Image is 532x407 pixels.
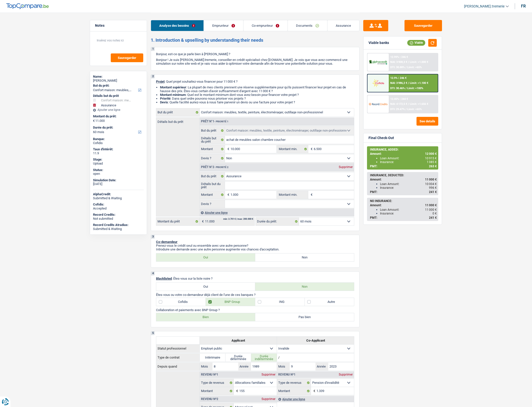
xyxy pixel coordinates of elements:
[405,87,406,90] span: /
[410,81,428,85] span: Limit: >1.100 €
[251,354,277,362] label: Durée indéterminée
[390,81,407,85] span: NAI: 3 986,2 €
[93,75,144,79] div: Name:
[369,59,387,65] img: AlphaCredit
[407,108,422,111] span: Limit: <65%
[380,186,437,190] div: Insurance:
[93,108,144,112] div: Ajouter une ligne
[93,172,144,176] div: open
[390,97,408,101] div: 12.45% | 244 €
[407,66,422,69] span: Limit: <65%
[151,75,155,78] div: 2
[277,387,311,395] label: Montant
[212,363,238,371] input: MM
[327,20,359,31] a: Assurance
[432,212,437,215] span: 0 €
[410,60,428,64] span: Limit: >1.000 €
[370,178,437,181] div: Amount:
[200,354,225,362] label: Intérimaire
[200,127,225,135] label: But du prêt
[93,158,144,162] div: Stage:
[118,56,136,59] span: Sauvegarder
[337,166,354,169] div: Supprimer
[200,191,225,199] label: Montant
[521,4,526,8] div: fr
[160,97,354,100] li: : Dans quel ordre pouvons-nous prioriser vos projets ?
[277,191,308,199] label: Montant min.
[160,93,354,97] li: : Quel est le montant minimum dont vous avez besoin pour financer votre projet ?
[416,117,438,126] button: See details
[93,114,143,118] label: Montant du prêt:
[93,213,144,217] div: Record Credits:
[160,100,168,104] span: Devis
[380,182,437,186] div: Loan Amount:
[93,162,144,166] div: Upload
[156,362,200,371] th: Depuis quand
[156,293,354,297] p: Êtes-vous ou votre co-demandeur déjà client de l'une de ces banques ?
[370,203,437,207] div: Amount:
[408,102,409,106] span: /
[370,190,437,194] div: PMT:
[368,41,389,45] div: Viable banks
[6,3,49,9] img: TopCompare Logo
[200,379,233,387] label: Type de revenus
[93,119,95,123] span: €
[255,298,305,306] label: ING
[160,85,354,93] li: : La plupart de mes clients prennent une réserve supplémentaire pour qu'ils puissent financer leu...
[429,216,437,219] span: 241 €
[151,37,359,43] h2: 1. Introduction & upselling by understanding their needs
[390,55,408,59] div: 12.99% | 246 €
[93,147,144,151] div: Taux d'intérêt:
[369,99,387,109] img: Record Credits
[288,20,327,31] a: Documents
[425,178,437,181] span: 11 000 €
[277,356,354,359] p: /
[200,363,212,371] label: Mois
[156,313,255,321] label: Bien
[111,53,143,62] button: Sauvegarder
[156,217,199,225] label: Montant du prêt
[380,157,437,160] div: Loan Amount:
[200,398,219,401] div: Revenu nº2
[234,387,239,395] span: €
[200,182,225,190] label: Détails but du prêt
[427,160,437,164] span: 1 085 €
[93,141,144,145] div: Cofidis
[251,363,277,371] input: AAAA
[93,168,144,172] div: Status:
[255,313,354,321] label: Pas bien
[277,145,308,153] label: Montant min.
[214,120,228,123] span: - Priorité 1
[260,373,277,376] div: Supprimer
[151,331,155,335] div: 5
[223,218,253,220] div: min: 3.701 € / max: 200.000 €
[93,206,144,210] div: Accepted
[405,66,406,69] span: /
[390,108,405,111] span: DTI: 29.47%
[156,80,354,83] p: : Quel projet souhaitez-vous financer pour 11 000 € ?
[151,272,155,275] div: 4
[200,120,230,123] div: Prêt n°1
[93,137,144,141] div: Banque:
[151,235,155,239] div: 3
[93,151,144,155] div: 11.9
[407,40,425,45] div: Viable
[93,192,144,196] div: AlphaCredit:
[429,190,437,194] span: 241 €
[199,217,205,225] span: €
[156,277,172,280] span: Blacklisted
[255,253,354,261] label: Non
[200,166,230,169] div: Prêt n°2
[328,363,354,371] input: AAAA
[95,23,142,28] h5: Notes
[390,76,406,80] div: 12.9% | 246 €
[290,363,315,371] input: MM
[429,186,437,190] span: 996 €
[380,160,437,164] div: Insurance:
[277,363,290,371] label: Mois
[156,283,255,291] label: Oui
[404,20,442,31] button: Sauvegarder
[370,165,437,168] div: PMT:
[255,283,354,291] label: Non
[369,78,387,88] img: Cofidis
